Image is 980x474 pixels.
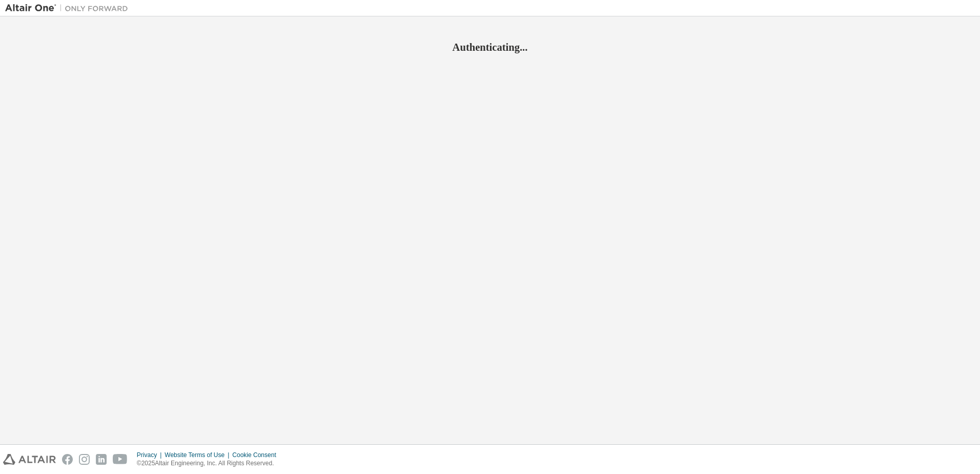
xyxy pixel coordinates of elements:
div: Website Terms of Use [165,451,232,459]
div: Cookie Consent [232,451,282,459]
img: Altair One [5,3,133,13]
img: facebook.svg [62,454,73,465]
img: linkedin.svg [96,454,107,465]
div: Privacy [137,451,165,459]
h2: Authenticating... [5,41,975,54]
img: instagram.svg [79,454,90,465]
img: youtube.svg [113,454,128,465]
img: altair_logo.svg [3,454,56,465]
p: © 2025 Altair Engineering, Inc. All Rights Reserved. [137,459,282,468]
